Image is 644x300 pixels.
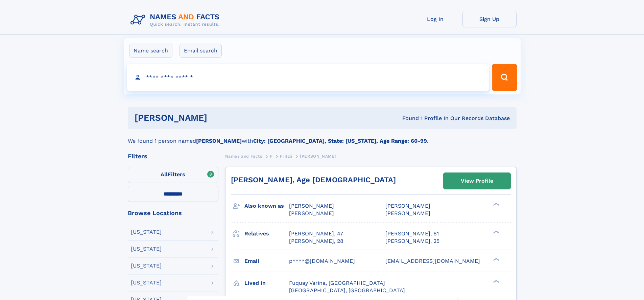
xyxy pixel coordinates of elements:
[492,279,500,283] div: ❯
[244,255,289,267] h3: Email
[128,167,218,183] label: Filters
[244,200,289,212] h3: Also known as
[492,230,500,234] div: ❯
[492,64,517,91] button: Search Button
[289,210,334,216] span: [PERSON_NAME]
[244,277,289,289] h3: Lived in
[280,152,292,160] a: Fritzii
[289,237,343,245] a: [PERSON_NAME], 28
[128,11,225,29] img: Logo Names and Facts
[280,154,292,159] span: Fritzii
[305,115,510,122] div: Found 1 Profile In Our Records Database
[408,11,462,27] a: Log In
[231,176,396,184] a: [PERSON_NAME], Age [DEMOGRAPHIC_DATA]
[289,203,334,209] span: [PERSON_NAME]
[180,44,222,58] label: Email search
[492,202,500,207] div: ❯
[129,44,172,58] label: Name search
[385,230,439,237] a: [PERSON_NAME], 61
[289,230,343,237] a: [PERSON_NAME], 47
[385,203,430,209] span: [PERSON_NAME]
[385,258,480,264] span: [EMAIL_ADDRESS][DOMAIN_NAME]
[131,280,162,285] div: [US_STATE]
[385,237,439,245] a: [PERSON_NAME], 25
[196,138,242,144] b: [PERSON_NAME]
[492,257,500,261] div: ❯
[300,154,336,159] span: [PERSON_NAME]
[225,152,262,160] a: Names and Facts
[270,154,272,159] span: F
[131,263,162,269] div: [US_STATE]
[253,138,427,144] b: City: [GEOGRAPHIC_DATA], State: [US_STATE], Age Range: 60-99
[462,11,517,27] a: Sign Up
[128,129,517,145] div: We found 1 person named with .
[127,64,489,91] input: search input
[461,173,493,189] div: View Profile
[131,246,162,252] div: [US_STATE]
[270,152,272,160] a: F
[244,228,289,239] h3: Relatives
[128,153,218,159] div: Filters
[289,280,385,286] span: Fuquay Varina, [GEOGRAPHIC_DATA]
[289,287,405,294] span: [GEOGRAPHIC_DATA], [GEOGRAPHIC_DATA]
[444,173,510,189] a: View Profile
[385,210,430,216] span: [PERSON_NAME]
[131,229,162,235] div: [US_STATE]
[128,210,218,216] div: Browse Locations
[161,171,168,178] span: All
[135,114,305,122] h1: [PERSON_NAME]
